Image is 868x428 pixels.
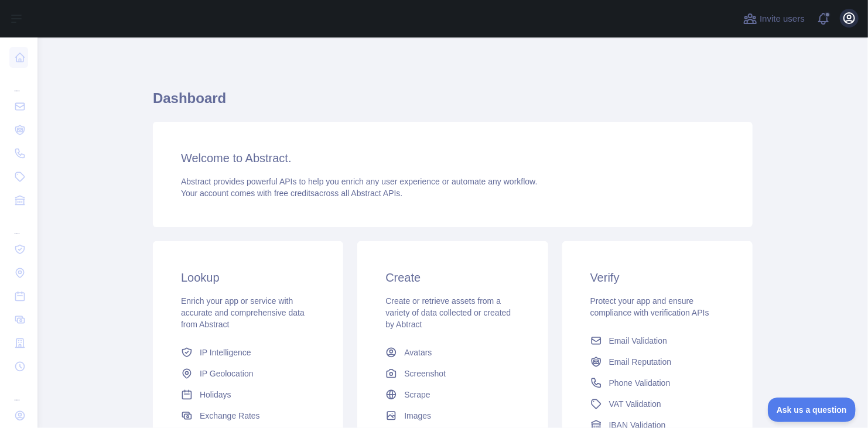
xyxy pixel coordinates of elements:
[404,368,446,379] span: Screenshot
[404,389,430,400] span: Scrape
[381,384,524,405] a: Scrape
[200,368,254,379] span: IP Geolocation
[609,398,661,410] span: VAT Validation
[381,363,524,384] a: Screenshot
[200,410,260,422] span: Exchange Rates
[381,342,524,363] a: Avatars
[590,269,725,286] h3: Verify
[181,150,725,166] h3: Welcome to Abstract.
[609,377,671,389] span: Phone Validation
[760,12,805,26] span: Invite users
[768,398,856,422] iframe: Toggle Customer Support
[609,356,672,368] span: Email Reputation
[9,379,28,403] div: ...
[181,177,538,186] span: Abstract provides powerful APIs to help you enrich any user experience or automate any workflow.
[153,89,753,117] h1: Dashboard
[9,213,28,237] div: ...
[586,351,729,372] a: Email Reputation
[586,330,729,351] a: Email Validation
[176,405,320,426] a: Exchange Rates
[9,70,28,94] div: ...
[176,342,320,363] a: IP Intelligence
[200,347,251,358] span: IP Intelligence
[181,189,402,198] span: Your account comes with across all Abstract APIs.
[274,189,315,198] span: free credits
[404,410,431,422] span: Images
[404,347,432,358] span: Avatars
[586,372,729,393] a: Phone Validation
[741,9,807,28] button: Invite users
[176,384,320,405] a: Holidays
[381,405,524,426] a: Images
[176,363,320,384] a: IP Geolocation
[181,269,315,286] h3: Lookup
[385,296,511,329] span: Create or retrieve assets from a variety of data collected or created by Abtract
[385,269,520,286] h3: Create
[609,335,667,347] span: Email Validation
[590,296,709,317] span: Protect your app and ensure compliance with verification APIs
[200,389,231,400] span: Holidays
[586,393,729,415] a: VAT Validation
[181,296,305,329] span: Enrich your app or service with accurate and comprehensive data from Abstract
